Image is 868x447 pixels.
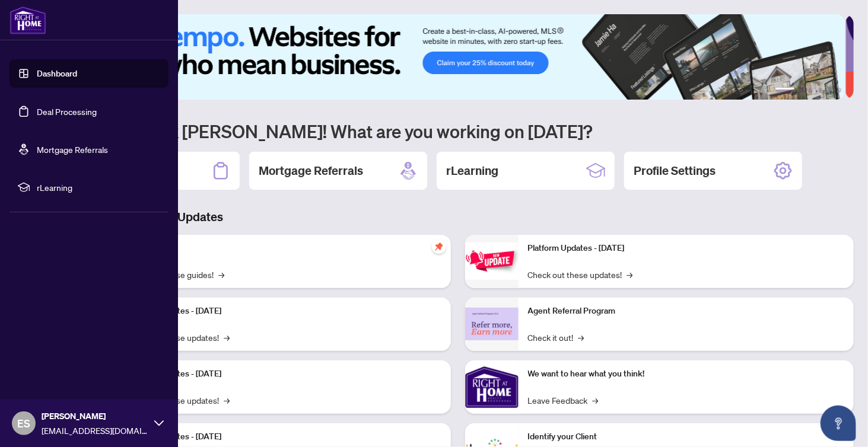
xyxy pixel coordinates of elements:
[528,368,845,381] p: We want to hear what you think!
[42,424,148,437] span: [EMAIL_ADDRESS][DOMAIN_NAME]
[775,88,794,92] button: 1
[465,360,519,414] img: We want to hear what you think!
[465,242,519,280] img: Platform Updates - June 23, 2025
[528,331,584,344] a: Check it out!→
[37,181,160,194] span: rLearning
[528,268,633,281] a: Check out these updates!→
[62,14,845,100] img: Slide 0
[837,88,842,92] button: 6
[37,68,77,79] a: Dashboard
[528,242,845,255] p: Platform Updates - [DATE]
[593,394,599,407] span: →
[799,88,804,92] button: 2
[528,305,845,318] p: Agent Referral Program
[125,430,441,443] p: Platform Updates - [DATE]
[224,394,230,407] span: →
[42,410,148,423] span: [PERSON_NAME]
[17,415,30,432] span: ES
[578,331,584,344] span: →
[9,6,46,34] img: logo
[809,88,813,92] button: 3
[528,430,845,443] p: Identify your Client
[125,305,441,318] p: Platform Updates - [DATE]
[528,394,599,407] a: Leave Feedback→
[37,144,108,155] a: Mortgage Referrals
[62,209,854,225] h3: Brokerage & Industry Updates
[627,268,633,281] span: →
[821,406,856,441] button: Open asap
[818,88,823,92] button: 4
[125,368,441,381] p: Platform Updates - [DATE]
[259,162,363,179] h2: Mortgage Referrals
[224,331,230,344] span: →
[62,120,854,142] h1: Welcome back [PERSON_NAME]! What are you working on [DATE]?
[432,240,446,254] span: pushpin
[634,162,716,179] h2: Profile Settings
[446,162,498,179] h2: rLearning
[37,106,97,117] a: Deal Processing
[828,88,832,92] button: 5
[218,268,224,281] span: →
[125,242,441,255] p: Self-Help
[465,308,519,340] img: Agent Referral Program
